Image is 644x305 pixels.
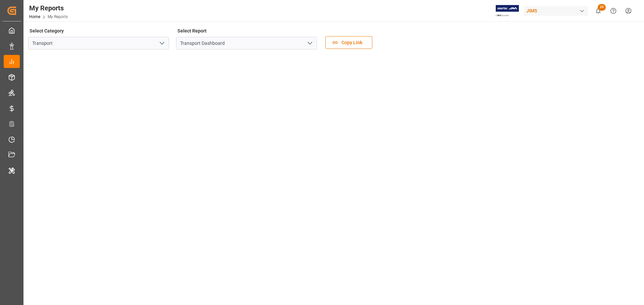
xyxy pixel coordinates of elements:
button: open menu [157,38,167,49]
input: Type to search/select [176,37,317,50]
a: Home [29,14,40,19]
span: Copy Link [338,39,366,46]
div: My Reports [29,3,68,13]
button: show 20 new notifications [591,3,606,18]
label: Select Report [176,26,208,35]
button: Copy Link [325,36,372,49]
button: open menu [305,38,315,49]
input: Type to search/select [28,37,169,50]
div: JIMS [524,6,588,16]
button: JIMS [524,4,591,17]
button: Help Center [606,3,621,18]
label: Select Category [28,26,65,35]
span: 20 [598,4,606,11]
img: Exertis%20JAM%20-%20Email%20Logo.jpg_1722504956.jpg [496,5,519,17]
